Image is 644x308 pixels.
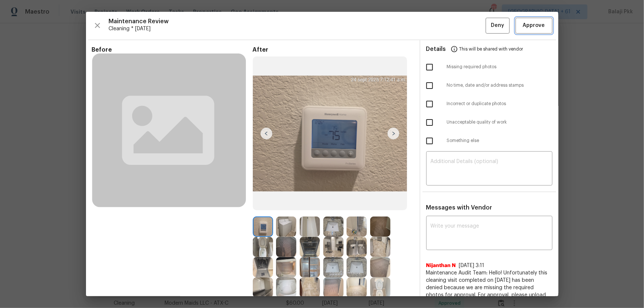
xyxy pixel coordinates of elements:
span: Details [426,40,446,58]
span: Deny [491,21,504,30]
span: Maintenance Review [109,18,486,25]
span: Nijanthan N [426,262,456,269]
span: Missing required photos [447,64,552,70]
span: Before [92,46,253,53]
span: Approve [523,21,545,30]
span: Cleaning * [DATE] [109,25,486,32]
button: Deny [486,18,510,34]
span: No time, date and/or address stamps [447,82,552,89]
div: No time, date and/or address stamps [420,76,558,95]
span: This will be shared with vendor [459,40,523,58]
div: Incorrect or duplicate photos [420,95,558,113]
span: After [253,46,414,53]
div: Unacceptable quality of work [420,113,558,132]
span: [DATE] 3:11 [459,263,485,268]
div: Something else [420,132,558,150]
div: Missing required photos [420,58,558,76]
button: Approve [516,18,552,34]
img: left-chevron-button-url [261,128,272,139]
span: Unacceptable quality of work [447,119,552,125]
span: Something else [447,138,552,144]
img: right-chevron-button-url [388,128,399,139]
span: Messages with Vendor [426,205,492,211]
span: Incorrect or duplicate photos [447,101,552,107]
